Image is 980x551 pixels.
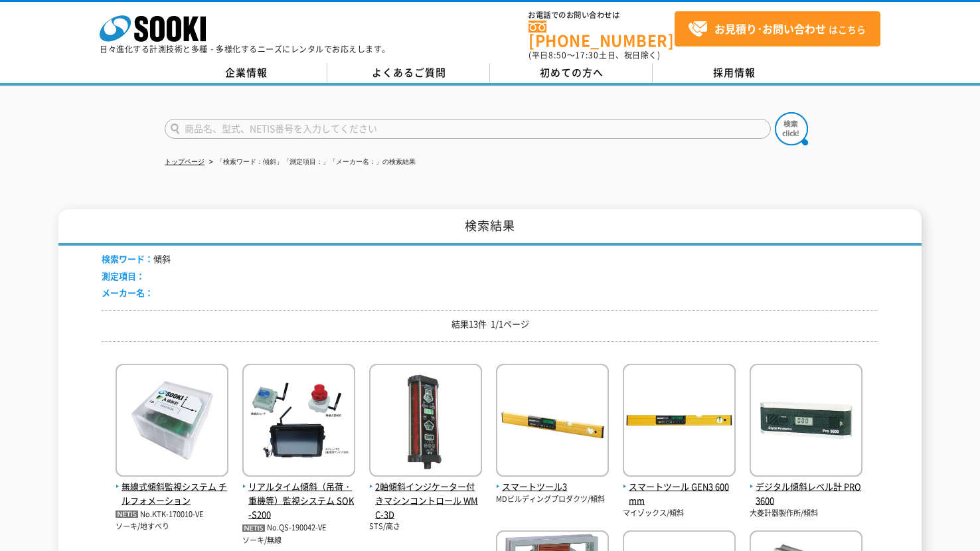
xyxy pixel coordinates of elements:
[623,480,736,508] span: スマートツール GEN3 600mm
[100,45,390,53] p: 日々進化する計測技術と多種・多様化するニーズにレンタルでお応えします。
[750,364,862,480] img: PRO3600
[750,480,862,508] span: デジタル傾斜レベル計 PRO3600
[242,466,355,521] a: リアルタイム傾斜（吊荷・重機等）監視システム SOK-S200
[242,521,355,535] p: No.QS-190042-VE
[327,63,490,83] a: よくあるご質問
[714,21,826,37] strong: お見積り･お問い合わせ
[529,11,675,19] span: お電話でのお問い合わせは
[102,252,171,266] li: 傾斜
[688,19,866,39] span: はこちら
[369,466,482,521] a: 2軸傾斜インジケーター付きマシンコントロール WMC-3D
[529,21,675,48] a: [PHONE_NUMBER]
[116,466,228,507] a: 無線式傾斜監視システム チルフォメーション
[165,63,327,83] a: 企業情報
[102,270,145,282] span: 測定項目：
[575,49,599,61] span: 17:30
[102,317,878,331] p: 結果13件 1/1ページ
[369,480,482,521] span: 2軸傾斜インジケーター付きマシンコントロール WMC-3D
[165,158,204,165] a: トップページ
[58,209,922,246] h1: 検索結果
[242,480,355,521] span: リアルタイム傾斜（吊荷・重機等）監視システム SOK-S200
[496,466,609,494] a: スマートツール3
[750,466,862,507] a: デジタル傾斜レベル計 PRO3600
[750,508,862,519] p: 大菱計器製作所/傾斜
[653,63,815,83] a: 採用情報
[102,252,153,265] span: 検索ワード：
[369,364,482,480] img: WMC-3D
[242,535,355,546] p: ソーキ/無線
[116,508,228,522] p: No.KTK-170010-VE
[775,112,808,145] img: btn_search.png
[675,11,880,46] a: お見積り･お問い合わせはこちら
[116,480,228,508] span: 無線式傾斜監視システム チルフォメーション
[102,286,153,299] span: メーカー名：
[548,49,567,61] span: 8:50
[206,155,416,169] li: 「検索ワード：傾斜」「測定項目：」「メーカー名：」の検索結果
[529,49,660,61] span: (平日 ～ 土日、祝日除く)
[116,521,228,532] p: ソーキ/地すべり
[623,364,736,480] img: GEN3 600mm
[540,65,604,80] span: 初めての方へ
[623,508,736,519] p: マイゾックス/傾斜
[116,364,228,480] img: チルフォメーション
[623,466,736,507] a: スマートツール GEN3 600mm
[165,119,771,139] input: 商品名、型式、NETIS番号を入力してください
[490,63,653,83] a: 初めての方へ
[369,521,482,532] p: STS/高さ
[496,480,609,494] span: スマートツール3
[242,364,355,480] img: SOK-S200
[496,494,609,505] p: MDビルディングプロダクツ/傾斜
